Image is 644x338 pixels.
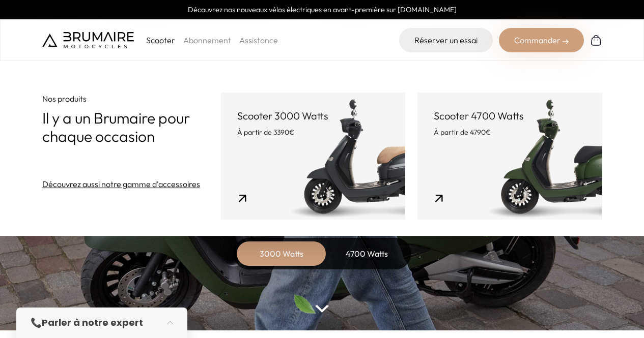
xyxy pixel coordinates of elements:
a: Scooter 4700 Watts À partir de 4790€ [417,93,602,220]
p: Scooter [146,34,175,46]
img: right-arrow-2.png [563,39,569,45]
img: arrow-bottom.png [315,305,328,313]
p: À partir de 3390€ [237,127,389,137]
p: Il y a un Brumaire pour chaque occasion [42,109,221,145]
a: Abonnement [183,35,231,45]
div: 4700 Watts [326,241,408,266]
p: Scooter 3000 Watts [237,109,389,123]
a: Réserver un essai [399,28,493,52]
a: Assistance [239,35,278,45]
a: Scooter 3000 Watts À partir de 3390€ [221,93,405,220]
img: Panier [590,34,602,46]
div: 3000 Watts [241,241,322,266]
p: À partir de 4790€ [434,127,585,137]
p: Nos produits [42,93,221,105]
a: Découvrez aussi notre gamme d'accessoires [42,178,200,190]
div: Commander [499,28,584,52]
img: Brumaire Motocycles [42,32,134,48]
p: Scooter 4700 Watts [434,109,585,123]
